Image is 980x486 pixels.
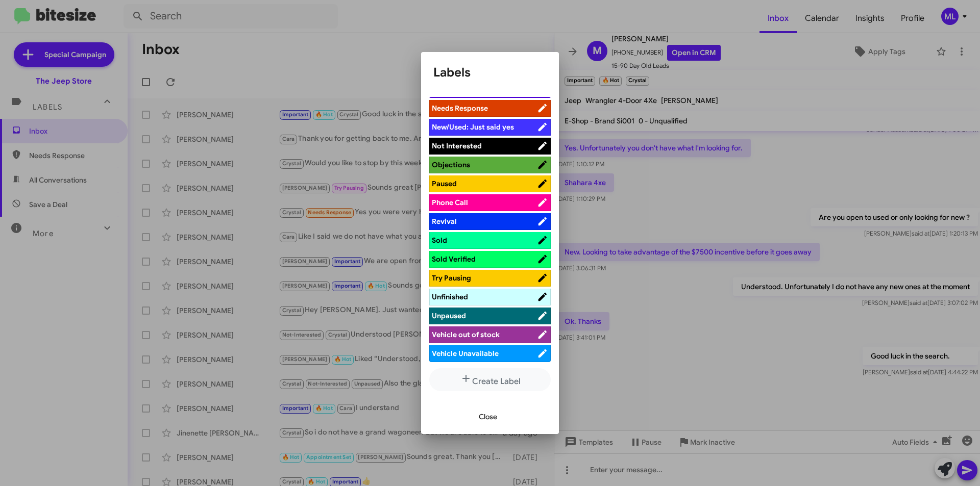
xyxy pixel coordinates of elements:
[432,198,468,207] span: Phone Call
[479,407,497,426] span: Close
[433,64,547,81] h1: Labels
[432,104,488,113] span: Needs Response
[432,330,500,339] span: Vehicle out of stock
[432,311,466,320] span: Unpaused
[432,273,471,283] span: Try Pausing
[432,292,468,301] span: Unfinished
[429,368,551,391] button: Create Label
[432,122,514,132] span: New/Used: Just said yes
[432,160,470,169] span: Objections
[432,236,447,245] span: Sold
[432,349,499,358] span: Vehicle Unavailable
[432,254,476,264] span: Sold Verified
[432,217,457,226] span: Revival
[471,407,505,426] button: Close
[432,141,482,150] span: Not Interested
[432,179,457,188] span: Paused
